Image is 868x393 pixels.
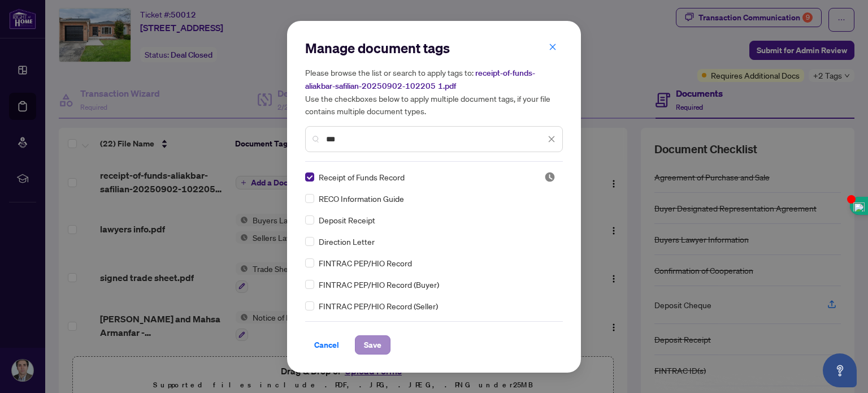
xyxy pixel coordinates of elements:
[314,336,339,354] span: Cancel
[319,171,405,183] span: Receipt of Funds Record
[305,39,563,57] h2: Manage document tags
[319,235,375,248] span: Direction Letter
[544,171,555,183] img: status
[364,336,381,354] span: Save
[355,335,390,355] button: Save
[549,43,557,51] span: close
[319,300,438,312] span: FINTRAC PEP/HIO Record (Seller)
[305,68,535,91] span: receipt-of-funds-aliakbar-safilian-20250902-102205 1.pdf
[319,257,412,269] span: FINTRAC PEP/HIO Record
[319,192,404,205] span: RECO Information Guide
[305,335,348,355] button: Cancel
[548,135,555,143] span: close
[305,66,563,117] h5: Please browse the list or search to apply tags to: Use the checkboxes below to apply multiple doc...
[544,171,555,183] span: Pending Review
[319,214,375,226] span: Deposit Receipt
[319,278,439,291] span: FINTRAC PEP/HIO Record (Buyer)
[823,353,857,387] button: Open asap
